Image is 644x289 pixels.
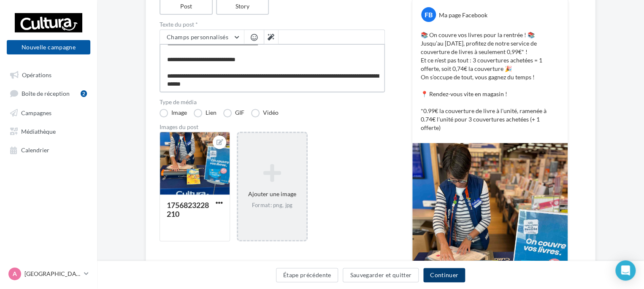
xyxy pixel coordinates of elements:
span: A [13,270,17,278]
p: 📚 On couvre vos livres pour la rentrée ! 📚 Jusqu’au [DATE], profitez de notre service de couvertu... [421,31,559,132]
span: Calendrier [21,146,49,154]
div: 2 [81,90,87,97]
button: Nouvelle campagne [7,40,90,54]
span: Champs personnalisés [167,33,228,41]
label: Lien [194,109,216,117]
a: Boîte de réception2 [5,85,92,101]
button: Étape précédente [276,268,338,282]
a: A [GEOGRAPHIC_DATA] [7,266,90,282]
span: Boîte de réception [22,90,70,97]
div: FB [421,7,436,22]
label: Image [160,109,187,117]
button: Sauvegarder et quitter [343,268,419,282]
div: Ma page Facebook [439,11,487,19]
div: Open Intercom Messenger [615,260,636,281]
a: Campagnes [5,105,92,120]
span: Campagnes [21,109,51,116]
button: Continuer [423,268,465,282]
label: Texte du post * [160,22,385,27]
label: Type de média [160,99,385,105]
a: Opérations [5,67,92,82]
label: GIF [223,109,244,117]
div: Images du post [160,124,385,130]
a: Médiathèque [5,123,92,138]
label: Vidéo [251,109,279,117]
span: Médiathèque [21,127,56,135]
div: 1756823228210 [167,200,209,219]
a: Calendrier [5,142,92,157]
span: Opérations [22,71,51,78]
button: Champs personnalisés [160,30,244,44]
p: [GEOGRAPHIC_DATA] [24,270,81,278]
